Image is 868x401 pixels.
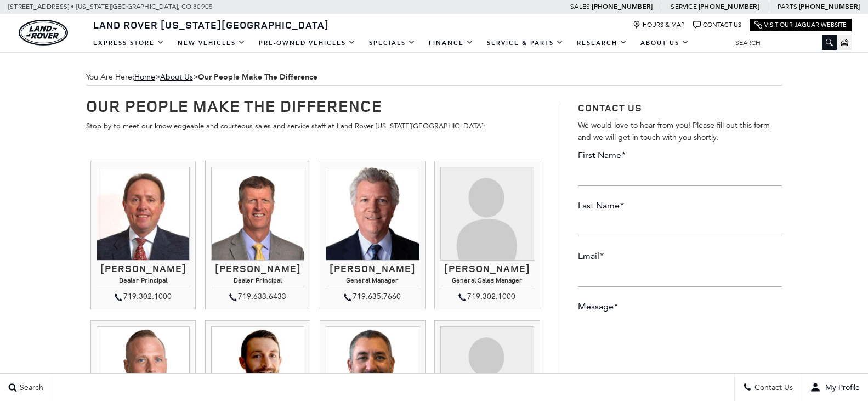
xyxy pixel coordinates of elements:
[592,2,653,11] a: [PHONE_NUMBER]
[211,263,304,274] h3: [PERSON_NAME]
[799,2,860,11] a: [PHONE_NUMBER]
[211,276,304,287] h4: Dealer Principal
[422,33,480,53] a: Finance
[634,33,696,53] a: About Us
[570,3,590,10] span: Sales
[440,263,534,274] h3: [PERSON_NAME]
[97,276,190,287] h4: Dealer Principal
[8,3,213,10] a: [STREET_ADDRESS] • [US_STATE][GEOGRAPHIC_DATA], CO 80905
[578,121,770,142] span: We would love to hear from you! Please fill out this form and we will get in touch with you shortly.
[578,102,782,114] h3: Contact Us
[211,290,304,303] div: 719.633.6433
[326,263,419,274] h3: [PERSON_NAME]
[362,33,422,53] a: Specials
[821,383,860,392] span: My Profile
[160,72,193,82] a: About Us
[802,374,868,401] button: user-profile-menu
[134,72,317,82] span: >
[699,2,759,11] a: [PHONE_NUMBER]
[578,250,604,262] label: Email
[93,18,329,31] span: Land Rover [US_STATE][GEOGRAPHIC_DATA]
[326,276,419,287] h4: General Manager
[198,72,317,82] strong: Our People Make The Difference
[671,3,696,10] span: Service
[578,301,618,313] label: Message
[17,383,43,392] span: Search
[19,20,68,46] img: Land Rover
[693,21,741,29] a: Contact Us
[480,33,570,53] a: Service & Parts
[86,69,782,86] span: You Are Here:
[97,290,190,303] div: 719.302.1000
[752,383,793,392] span: Contact Us
[19,20,68,46] a: land-rover
[570,33,634,53] a: Research
[578,200,624,212] label: Last Name
[86,97,545,115] h1: Our People Make The Difference
[160,72,317,82] span: >
[754,21,847,29] a: Visit Our Jaguar Website
[171,33,252,53] a: New Vehicles
[87,18,336,31] a: Land Rover [US_STATE][GEOGRAPHIC_DATA]
[326,290,419,303] div: 719.635.7660
[440,290,534,303] div: 719.302.1000
[578,149,626,161] label: First Name
[633,21,685,29] a: Hours & Map
[778,3,797,10] span: Parts
[440,167,534,260] img: Kimberley Zacharias
[87,33,171,53] a: EXPRESS STORE
[440,276,534,287] h4: General Sales Manager
[727,36,837,49] input: Search
[87,33,696,53] nav: Main Navigation
[86,69,782,86] div: Breadcrumbs
[97,263,190,274] h3: [PERSON_NAME]
[97,167,190,260] img: Thom Buckley
[252,33,362,53] a: Pre-Owned Vehicles
[134,72,155,82] a: Home
[86,120,545,132] p: Stop by to meet our knowledgeable and courteous sales and service staff at Land Rover [US_STATE][...
[211,167,304,260] img: Mike Jorgensen
[326,167,419,260] img: Ray Reilly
